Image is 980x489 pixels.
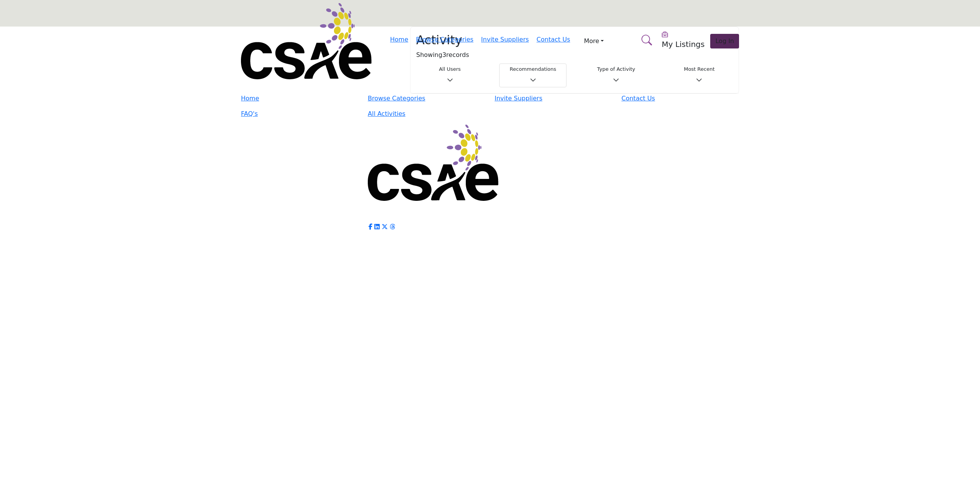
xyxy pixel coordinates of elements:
a: FAQ's [241,109,359,118]
a: All Activities [368,109,485,118]
span: Log In [715,37,734,45]
a: Contact Us [537,36,570,43]
a: Home [241,94,359,103]
a: Invite Suppliers [481,36,529,43]
a: Twitter Link [382,224,388,230]
h5: My Listings [662,40,705,49]
a: Browse Categories [416,36,473,43]
button: Log In [710,34,739,48]
a: LinkedIn Link [374,224,380,230]
a: Browse Categories [368,94,485,103]
a: Facebook Link [368,224,372,230]
a: More [578,35,610,47]
a: Search [633,30,657,50]
a: Threads Link [390,224,395,230]
a: Powered by Insight Guide [368,208,446,215]
img: No Site Logo [368,125,498,201]
img: Site Logo [241,3,372,79]
a: Invite Suppliers [495,94,612,103]
a: Home [390,36,408,43]
a: Contact Us [621,94,739,103]
div: My Listings [662,30,705,49]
